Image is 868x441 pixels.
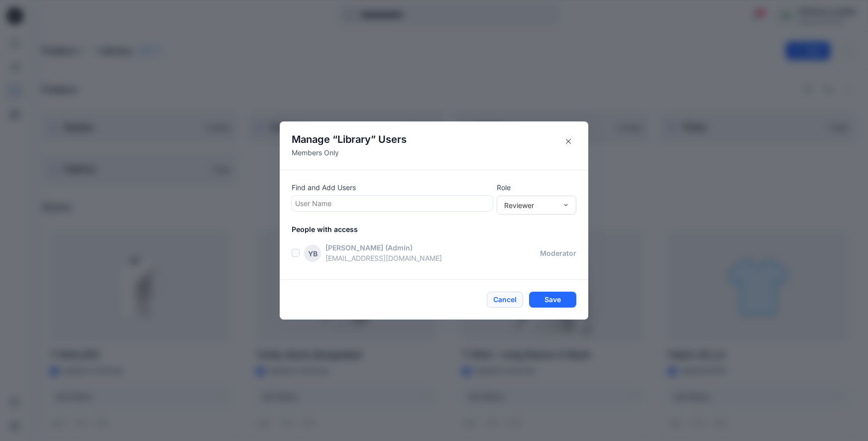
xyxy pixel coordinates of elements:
[497,182,576,193] p: Role
[337,133,371,145] span: Library
[325,253,540,263] p: [EMAIL_ADDRESS][DOMAIN_NAME]
[325,242,383,253] p: [PERSON_NAME]
[560,133,576,149] button: Close
[529,292,576,308] button: Save
[504,200,557,211] div: Reviewer
[292,133,407,145] h4: Manage “ ” Users
[292,224,588,234] p: People with access
[487,292,523,308] button: Cancel
[292,147,407,158] p: Members Only
[304,244,322,262] div: YB
[385,242,413,253] p: (Admin)
[540,248,576,258] p: moderator
[292,182,493,193] p: Find and Add Users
